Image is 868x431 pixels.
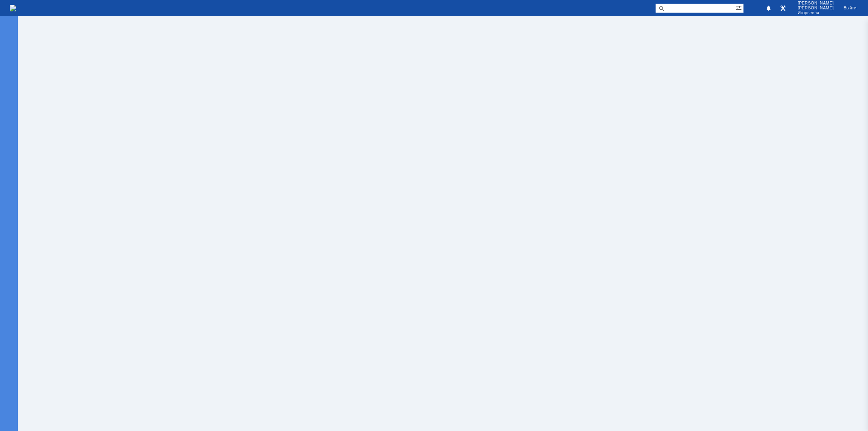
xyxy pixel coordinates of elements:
[778,3,788,13] a: Перейти в интерфейс администратора
[798,6,834,11] span: [PERSON_NAME]
[10,5,16,11] a: Перейти на домашнюю страницу
[798,11,834,15] span: Игорьевна
[10,5,16,11] img: logo
[735,4,743,11] span: Расширенный поиск
[798,1,834,6] span: [PERSON_NAME]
